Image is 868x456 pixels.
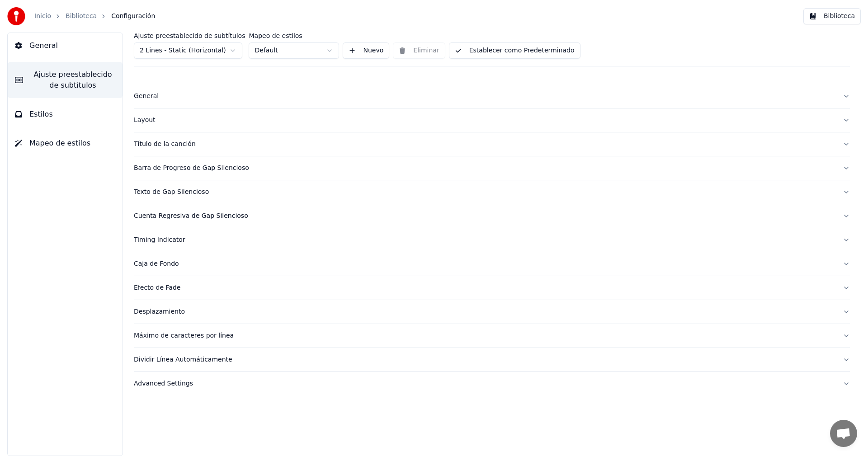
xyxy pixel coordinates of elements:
[134,379,835,388] div: Advanced Settings
[343,42,389,59] button: Nuevo
[134,92,835,101] div: General
[29,138,90,149] span: Mapeo de estilos
[66,12,97,21] a: Biblioteca
[134,140,835,149] div: Título de la canción
[134,348,850,371] button: Dividir Línea Automáticamente
[134,300,850,324] button: Desplazamiento
[134,188,835,197] div: Texto de Gap Silencioso
[34,12,51,21] a: Inicio
[134,324,850,348] button: Máximo de caracteres por línea
[134,204,850,228] button: Cuenta Regresiva de Gap Silencioso
[134,116,835,125] div: Layout
[134,252,850,276] button: Caja de Fondo
[8,102,123,127] button: Estilos
[8,62,123,98] button: Ajuste preestablecido de subtítulos
[134,164,835,173] div: Barra de Progreso de Gap Silencioso
[134,307,835,316] div: Desplazamiento
[29,40,58,51] span: General
[134,276,850,300] button: Efecto de Fade
[134,283,835,292] div: Efecto de Fade
[134,212,835,221] div: Cuenta Regresiva de Gap Silencioso
[134,331,835,340] div: Máximo de caracteres por línea
[7,7,25,25] img: youka
[249,33,339,39] label: Mapeo de estilos
[8,33,123,58] button: General
[34,12,155,21] nav: breadcrumb
[134,180,850,204] button: Texto de Gap Silencioso
[134,228,850,252] button: Timing Indicator
[134,259,835,268] div: Caja de Fondo
[830,420,857,447] div: Chat abierto
[134,156,850,180] button: Barra de Progreso de Gap Silencioso
[803,8,861,24] button: Biblioteca
[134,85,850,108] button: General
[30,69,115,91] span: Ajuste preestablecido de subtítulos
[449,42,580,59] button: Establecer como Predeterminado
[29,109,53,120] span: Estilos
[111,12,155,21] span: Configuración
[134,33,245,39] label: Ajuste preestablecido de subtítulos
[134,235,835,244] div: Timing Indicator
[134,372,850,395] button: Advanced Settings
[134,108,850,132] button: Layout
[134,355,835,364] div: Dividir Línea Automáticamente
[8,131,123,156] button: Mapeo de estilos
[134,132,850,156] button: Título de la canción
